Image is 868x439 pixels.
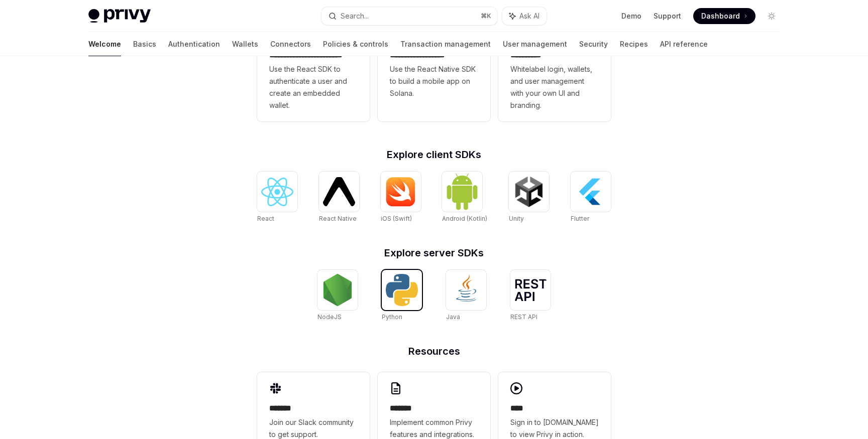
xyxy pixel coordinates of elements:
a: Basics [133,32,156,56]
span: REST API [510,313,537,321]
h2: Explore client SDKs [257,150,611,160]
img: REST API [514,279,547,301]
img: Unity [513,176,545,208]
img: NodeJS [321,274,354,306]
div: Search... [341,10,369,22]
h2: Explore server SDKs [257,248,611,258]
span: Whitelabel login, wallets, and user management with your own UI and branding. [510,63,599,111]
button: Ask AI [502,7,547,25]
img: React [261,178,293,206]
img: React Native [323,177,355,206]
a: REST APIREST API [510,270,551,322]
a: User management [503,32,567,56]
a: Security [579,32,608,56]
a: Policies & controls [323,32,388,56]
a: API reference [660,32,708,56]
img: Python [386,274,418,306]
a: Demo [621,11,641,21]
span: Android (Kotlin) [442,215,487,222]
a: Dashboard [693,8,755,24]
span: Use the React Native SDK to build a mobile app on Solana. [390,63,478,99]
span: ⌘ K [481,12,491,20]
a: Connectors [270,32,311,56]
a: Wallets [232,32,258,56]
span: Ask AI [519,11,539,21]
span: Python [382,313,402,321]
img: light logo [88,9,151,23]
span: Use the React SDK to authenticate a user and create an embedded wallet. [269,63,358,111]
img: Android (Kotlin) [446,173,478,210]
span: React Native [319,215,357,222]
a: JavaJava [446,270,486,322]
a: Android (Kotlin)Android (Kotlin) [442,172,487,224]
a: PythonPython [382,270,422,322]
img: Flutter [575,176,607,208]
img: Java [450,274,482,306]
span: Dashboard [701,11,740,21]
span: iOS (Swift) [381,215,412,222]
a: Recipes [620,32,648,56]
span: Java [446,313,460,321]
a: **** *****Whitelabel login, wallets, and user management with your own UI and branding. [498,19,611,121]
a: NodeJSNodeJS [317,270,358,322]
a: FlutterFlutter [571,172,611,224]
a: **** **** **** ***Use the React Native SDK to build a mobile app on Solana. [378,19,490,121]
span: React [257,215,274,222]
a: iOS (Swift)iOS (Swift) [381,172,421,224]
a: Transaction management [400,32,491,56]
a: Welcome [88,32,121,56]
button: Search...⌘K [321,7,497,25]
span: Flutter [571,215,589,222]
img: iOS (Swift) [385,177,417,207]
a: Authentication [168,32,220,56]
a: ReactReact [257,172,297,224]
span: NodeJS [317,313,342,321]
a: React NativeReact Native [319,172,359,224]
a: UnityUnity [509,172,549,224]
button: Toggle dark mode [764,8,780,24]
h2: Resources [257,346,611,356]
a: Support [654,11,681,21]
span: Unity [509,215,524,222]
